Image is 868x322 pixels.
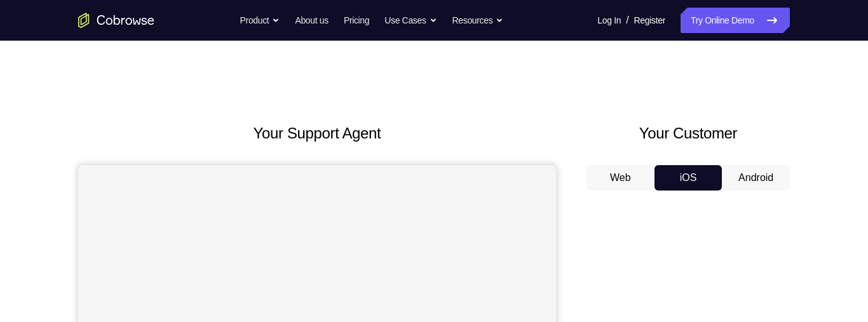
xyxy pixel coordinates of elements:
a: Try Online Demo [681,8,790,33]
h2: Your Customer [587,122,790,145]
a: Go to the home page [78,13,154,28]
button: iOS [654,165,722,191]
a: Register [634,8,665,33]
button: Use Cases [384,8,437,33]
a: About us [295,8,328,33]
a: Pricing [344,8,369,33]
button: Product [240,8,280,33]
button: Android [722,165,790,191]
span: / [626,13,628,28]
h2: Your Support Agent [78,122,556,145]
button: Web [587,165,654,191]
button: Resources [452,8,504,33]
a: Log In [597,8,621,33]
